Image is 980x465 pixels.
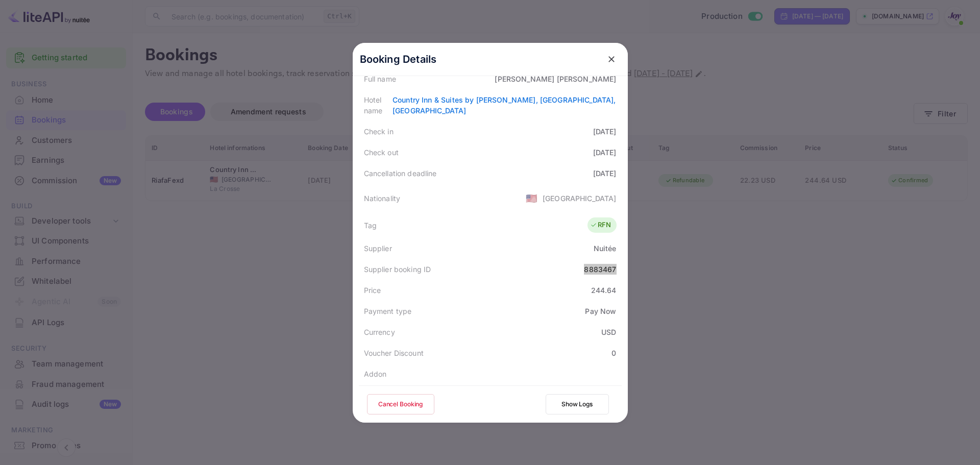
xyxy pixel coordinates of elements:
button: close [602,50,621,68]
a: Country Inn & Suites by [PERSON_NAME], [GEOGRAPHIC_DATA], [GEOGRAPHIC_DATA] [393,95,616,115]
div: Tag [364,220,377,231]
div: Check in [364,126,394,137]
div: [DATE] [593,126,617,137]
div: Currency [364,327,395,337]
p: Booking Details [360,52,437,67]
div: Full name [364,74,396,84]
div: Addon [364,369,387,379]
div: [GEOGRAPHIC_DATA] [543,193,617,204]
div: Price [364,285,381,296]
div: RFN [590,220,611,230]
div: 8883467 [584,264,616,275]
div: Pay Now [585,306,616,316]
div: Nuitée [594,243,617,254]
div: [DATE] [593,147,617,158]
div: Hotel name [364,94,393,116]
div: Payment type [364,306,412,316]
button: Show Logs [546,394,609,414]
div: 0 [611,348,616,358]
span: United States [526,189,537,207]
div: Supplier booking ID [364,264,431,275]
div: USD [601,327,616,337]
div: Supplier [364,243,392,254]
div: Nationality [364,193,401,204]
div: 244.64 [591,285,617,296]
div: [DATE] [593,168,617,179]
div: Cancellation deadline [364,168,437,179]
div: Voucher Discount [364,348,424,358]
div: [PERSON_NAME] [PERSON_NAME] [495,74,616,84]
button: Cancel Booking [367,394,434,414]
div: Check out [364,147,399,158]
